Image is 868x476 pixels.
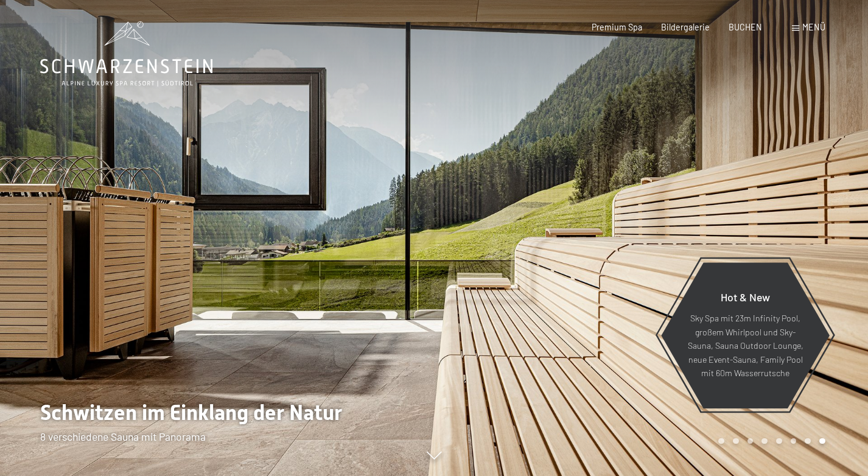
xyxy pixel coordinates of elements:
[805,438,811,444] div: Carousel Page 7
[747,438,754,444] div: Carousel Page 3
[802,22,825,32] span: Menü
[819,438,825,444] div: Carousel Page 8 (Current Slide)
[791,438,797,444] div: Carousel Page 6
[721,290,770,304] span: Hot & New
[733,438,739,444] div: Carousel Page 2
[729,22,762,32] a: BUCHEN
[661,22,710,32] a: Bildergalerie
[660,262,830,409] a: Hot & New Sky Spa mit 23m Infinity Pool, großem Whirlpool und Sky-Sauna, Sauna Outdoor Lounge, ne...
[776,438,782,444] div: Carousel Page 5
[592,22,642,32] a: Premium Spa
[761,438,768,444] div: Carousel Page 4
[714,438,825,444] div: Carousel Pagination
[687,312,803,380] p: Sky Spa mit 23m Infinity Pool, großem Whirlpool und Sky-Sauna, Sauna Outdoor Lounge, neue Event-S...
[718,438,724,444] div: Carousel Page 1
